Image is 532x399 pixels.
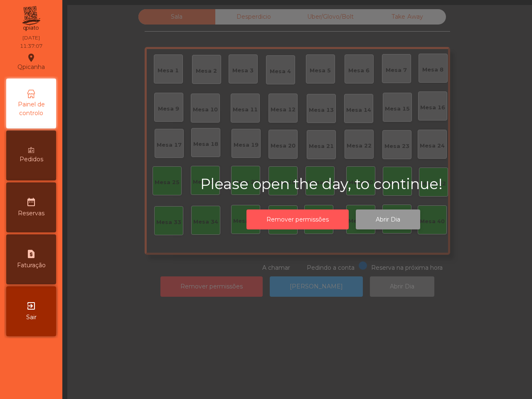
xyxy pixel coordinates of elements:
img: qpiato [21,4,41,33]
div: 11:37:07 [20,42,42,50]
h2: Please open the day, to continue! [200,175,466,193]
span: Painel de controlo [8,100,54,118]
span: Pedidos [20,155,43,164]
i: exit_to_app [26,301,36,311]
span: Reservas [18,209,44,218]
span: Sair [26,313,37,322]
div: [DATE] [22,34,40,42]
i: request_page [26,249,36,259]
button: Remover permissões [246,209,349,230]
i: location_on [26,53,36,63]
div: Qpicanha [17,52,45,72]
i: date_range [26,197,36,207]
span: Faturação [17,261,46,270]
button: Abrir Dia [356,209,420,230]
